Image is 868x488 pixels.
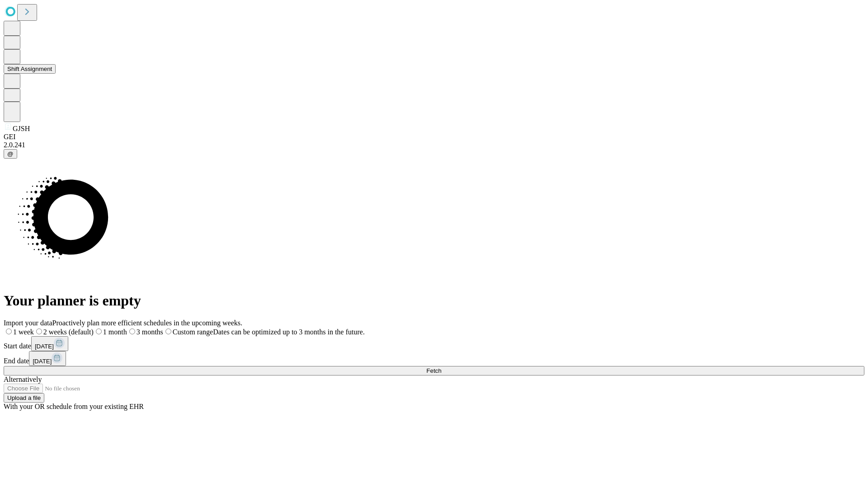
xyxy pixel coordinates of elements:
[4,351,864,366] div: End date
[13,328,34,336] span: 1 week
[137,328,163,336] span: 3 months
[35,343,54,350] span: [DATE]
[13,125,30,132] span: GJSH
[103,328,127,336] span: 1 month
[426,367,441,374] span: Fetch
[4,149,17,159] button: @
[36,328,42,334] input: 2 weeks (default)
[33,358,52,365] span: [DATE]
[4,292,864,309] h1: Your planner is empty
[96,328,102,334] input: 1 month
[6,328,12,334] input: 1 week
[4,393,44,403] button: Upload a file
[4,64,56,74] button: Shift Assignment
[129,328,135,334] input: 3 months
[4,141,864,149] div: 2.0.241
[7,150,14,157] span: @
[165,328,171,334] input: Custom rangeDates can be optimized up to 3 months in the future.
[52,319,242,327] span: Proactively plan more efficient schedules in the upcoming weeks.
[4,366,864,375] button: Fetch
[213,328,364,336] span: Dates can be optimized up to 3 months in the future.
[4,319,52,327] span: Import your data
[29,351,66,366] button: [DATE]
[31,336,68,351] button: [DATE]
[173,328,213,336] span: Custom range
[4,336,864,351] div: Start date
[4,375,42,383] span: Alternatively
[4,403,144,410] span: With your OR schedule from your existing EHR
[4,133,864,141] div: GEI
[43,328,94,336] span: 2 weeks (default)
